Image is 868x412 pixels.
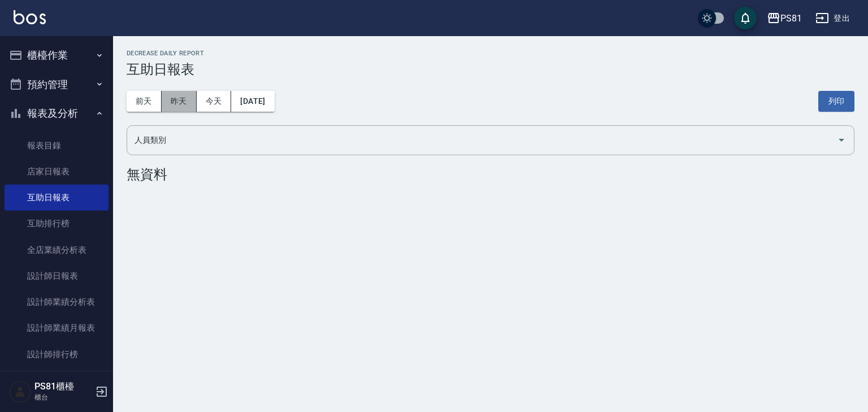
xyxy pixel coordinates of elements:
[832,131,850,149] button: Open
[818,91,854,112] button: 列印
[5,341,108,367] a: 設計師排行榜
[5,185,108,211] a: 互助日報表
[34,381,92,392] h5: PS81櫃檯
[34,392,92,402] p: 櫃台
[132,130,832,150] input: 人員名稱
[5,159,108,185] a: 店家日報表
[5,263,108,289] a: 設計師日報表
[162,91,197,112] button: 昨天
[5,211,108,236] a: 互助排行榜
[5,41,108,70] button: 櫃檯作業
[5,133,108,159] a: 報表目錄
[780,11,802,25] div: PS81
[811,8,854,29] button: 登出
[9,380,32,403] img: Person
[762,7,806,30] button: PS81
[14,10,46,24] img: Logo
[127,62,854,77] h3: 互助日報表
[127,50,854,57] h2: Decrease Daily Report
[5,367,108,393] a: 每日收支明細
[127,91,162,112] button: 前天
[127,166,854,182] div: 無資料
[5,289,108,315] a: 設計師業績分析表
[197,91,232,112] button: 今天
[5,99,108,128] button: 報表及分析
[734,7,757,29] button: save
[5,315,108,341] a: 設計師業績月報表
[5,70,108,99] button: 預約管理
[231,91,274,112] button: [DATE]
[5,237,108,263] a: 全店業績分析表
